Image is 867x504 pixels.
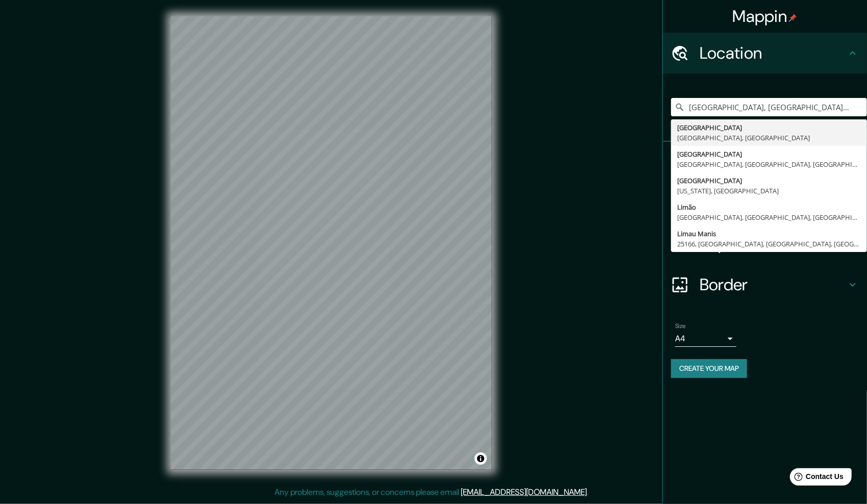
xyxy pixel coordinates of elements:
[589,486,590,498] div: .
[776,464,856,493] iframe: Help widget launcher
[789,14,797,22] img: pin-icon.png
[590,486,592,498] div: .
[677,186,861,196] div: [US_STATE], [GEOGRAPHIC_DATA]
[461,487,587,497] a: [EMAIL_ADDRESS][DOMAIN_NAME]
[733,6,798,27] h4: Mappin
[663,223,867,264] div: Layout
[663,183,867,223] div: Style
[663,142,867,183] div: Pins
[677,229,861,239] div: Limau Manis
[677,175,861,186] div: [GEOGRAPHIC_DATA]
[475,452,487,465] button: Toggle attribution
[677,239,861,249] div: 25166, [GEOGRAPHIC_DATA], [GEOGRAPHIC_DATA], [GEOGRAPHIC_DATA], [GEOGRAPHIC_DATA]
[663,33,867,73] div: Location
[677,202,861,212] div: Limão
[275,486,589,498] p: Any problems, suggestions, or concerns please email .
[677,122,861,133] div: [GEOGRAPHIC_DATA]
[171,16,492,470] canvas: Map
[675,331,736,347] div: A4
[677,212,861,222] div: [GEOGRAPHIC_DATA], [GEOGRAPHIC_DATA], [GEOGRAPHIC_DATA]
[663,264,867,305] div: Border
[677,149,861,159] div: [GEOGRAPHIC_DATA]
[675,322,686,331] label: Size
[700,234,847,254] h4: Layout
[700,274,847,295] h4: Border
[671,359,747,378] button: Create your map
[700,43,847,63] h4: Location
[671,98,867,116] input: Pick your city or area
[677,133,861,143] div: [GEOGRAPHIC_DATA], [GEOGRAPHIC_DATA]
[677,159,861,169] div: [GEOGRAPHIC_DATA], [GEOGRAPHIC_DATA], [GEOGRAPHIC_DATA]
